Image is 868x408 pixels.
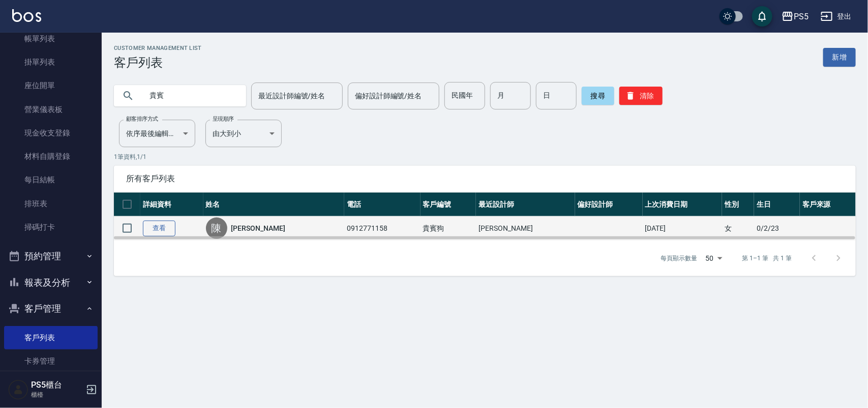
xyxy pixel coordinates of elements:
div: 50 [702,244,726,272]
th: 性別 [722,193,754,216]
td: 女 [722,216,754,240]
button: 報表及分析 [4,269,98,296]
a: 每日結帳 [4,168,98,192]
th: 偏好設計師 [575,193,643,216]
p: 1 筆資料, 1 / 1 [114,152,856,161]
label: 顧客排序方式 [126,115,158,123]
a: 材料自購登錄 [4,145,98,168]
a: 排班表 [4,192,98,215]
button: 清除 [619,87,663,105]
img: Logo [12,9,41,22]
a: 新增 [823,48,856,67]
div: PS5 [794,10,809,23]
button: save [752,6,772,26]
a: 營業儀表板 [4,98,98,121]
th: 電話 [344,193,420,216]
th: 姓名 [203,193,345,216]
td: [PERSON_NAME] [476,216,575,240]
img: Person [8,379,28,400]
td: 0/2/23 [754,216,800,240]
td: 貴賓狗 [421,216,476,240]
th: 最近設計師 [476,193,575,216]
button: 登出 [817,7,856,26]
p: 第 1–1 筆 共 1 筆 [742,254,792,263]
a: 帳單列表 [4,27,98,50]
p: 櫃檯 [31,390,83,399]
a: 掃碼打卡 [4,215,98,239]
div: 由大到小 [205,120,282,147]
td: [DATE] [643,216,722,240]
span: 所有客戶列表 [126,174,844,184]
a: [PERSON_NAME] [231,223,285,233]
h2: Customer Management List [114,45,202,51]
a: 座位開單 [4,74,98,97]
a: 卡券管理 [4,349,98,373]
th: 生日 [754,193,800,216]
a: 客戶列表 [4,326,98,349]
button: PS5 [777,6,813,27]
button: 搜尋 [582,87,614,105]
th: 上次消費日期 [643,193,722,216]
label: 呈現順序 [213,115,234,123]
th: 客戶來源 [800,193,856,216]
button: 預約管理 [4,243,98,269]
p: 每頁顯示數量 [661,254,698,263]
th: 客戶編號 [421,193,476,216]
a: 查看 [143,221,175,236]
th: 詳細資料 [140,193,203,216]
a: 現金收支登錄 [4,121,98,145]
h5: PS5櫃台 [31,380,83,390]
td: 0912771158 [344,216,420,240]
a: 掛單列表 [4,50,98,74]
button: 客戶管理 [4,295,98,322]
div: 陳 [206,217,227,239]
input: 搜尋關鍵字 [142,82,238,110]
h3: 客戶列表 [114,56,202,70]
div: 依序最後編輯時間 [119,120,195,147]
